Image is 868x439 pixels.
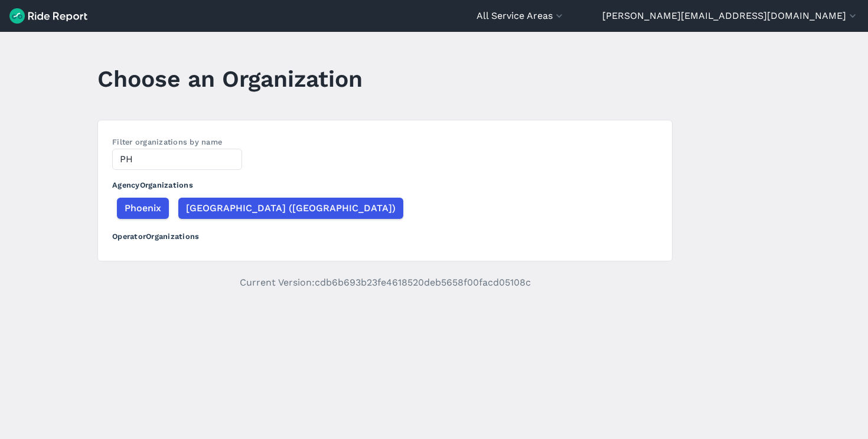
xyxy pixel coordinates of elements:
[125,201,161,215] span: Phoenix
[97,63,363,95] h1: Choose an Organization
[178,198,403,219] button: [GEOGRAPHIC_DATA] ([GEOGRAPHIC_DATA])
[9,8,87,24] img: Ride Report
[97,276,673,290] p: Current Version: cdb6b693b23fe4618520deb5658f00facd05108c
[112,170,658,195] h3: Agency Organizations
[112,149,242,170] input: Filter by name
[602,9,859,23] button: [PERSON_NAME][EMAIL_ADDRESS][DOMAIN_NAME]
[117,198,169,219] button: Phoenix
[112,221,658,247] h3: Operator Organizations
[112,137,222,146] label: Filter organizations by name
[477,9,565,23] button: All Service Areas
[186,201,396,215] span: [GEOGRAPHIC_DATA] ([GEOGRAPHIC_DATA])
